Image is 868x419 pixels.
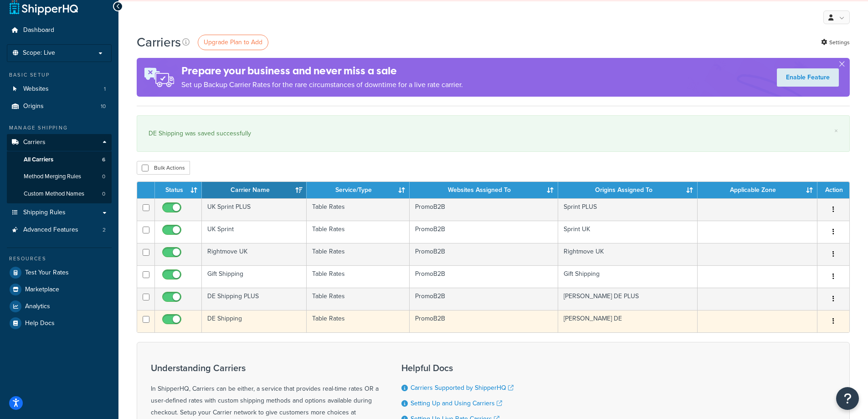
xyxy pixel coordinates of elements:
[137,58,181,97] img: ad-rules-rateshop-fe6ec290ccb7230408bd80ed9643f0289d75e0ffd9eb532fc0e269fcd187b520.png
[817,182,849,198] th: Action
[7,186,112,202] a: Custom Method Names 0
[25,286,59,294] span: Marketplace
[7,98,112,115] li: Origins
[410,182,559,198] th: Websites Assigned To: activate to sort column ascending
[202,243,307,265] td: Rightmove UK
[202,221,307,243] td: UK Sprint
[698,182,817,198] th: Applicable Zone: activate to sort column ascending
[7,204,112,221] a: Shipping Rules
[410,198,559,221] td: PromoB2B
[102,156,105,164] span: 6
[7,151,112,168] a: All Carriers 6
[7,168,112,185] li: Method Merging Rules
[23,26,54,34] span: Dashboard
[410,221,559,243] td: PromoB2B
[411,383,514,393] a: Carriers Supported by ShipperHQ
[24,190,84,198] span: Custom Method Names
[102,190,105,198] span: 0
[7,22,112,39] a: Dashboard
[202,265,307,288] td: Gift Shipping
[410,243,559,265] td: PromoB2B
[137,161,190,175] button: Bulk Actions
[204,37,262,47] span: Upgrade Plan to Add
[558,198,697,221] td: Sprint PLUS
[23,85,49,93] span: Websites
[7,98,112,115] a: Origins 10
[7,222,112,238] a: Advanced Features 2
[25,303,50,310] span: Analytics
[410,288,559,310] td: PromoB2B
[558,310,697,332] td: [PERSON_NAME] DE
[198,35,268,50] a: Upgrade Plan to Add
[411,398,502,408] a: Setting Up and Using Carriers
[25,269,69,277] span: Test Your Rates
[410,265,559,288] td: PromoB2B
[558,243,697,265] td: Rightmove UK
[307,265,409,288] td: Table Rates
[24,156,53,164] span: All Carriers
[23,226,78,234] span: Advanced Features
[777,68,839,87] a: Enable Feature
[25,320,55,327] span: Help Docs
[307,182,409,198] th: Service/Type: activate to sort column ascending
[558,182,697,198] th: Origins Assigned To: activate to sort column ascending
[7,255,112,263] div: Resources
[307,310,409,332] td: Table Rates
[7,298,112,315] a: Analytics
[410,310,559,332] td: PromoB2B
[7,134,112,203] li: Carriers
[23,139,46,146] span: Carriers
[7,315,112,331] a: Help Docs
[7,81,112,98] a: Websites 1
[558,265,697,288] td: Gift Shipping
[149,127,838,140] div: DE Shipping was saved successfully
[24,173,81,181] span: Method Merging Rules
[7,71,112,79] div: Basic Setup
[558,221,697,243] td: Sprint UK
[401,363,520,373] h3: Helpful Docs
[558,288,697,310] td: [PERSON_NAME] DE PLUS
[202,182,307,198] th: Carrier Name: activate to sort column ascending
[7,124,112,132] div: Manage Shipping
[202,198,307,221] td: UK Sprint PLUS
[7,186,112,202] li: Custom Method Names
[104,85,106,93] span: 1
[103,226,106,234] span: 2
[101,103,106,110] span: 10
[7,281,112,298] a: Marketplace
[307,198,409,221] td: Table Rates
[23,49,55,57] span: Scope: Live
[23,209,66,217] span: Shipping Rules
[102,173,105,181] span: 0
[836,387,859,410] button: Open Resource Center
[181,78,463,91] p: Set up Backup Carrier Rates for the rare circumstances of downtime for a live rate carrier.
[307,243,409,265] td: Table Rates
[7,151,112,168] li: All Carriers
[202,288,307,310] td: DE Shipping PLUS
[7,264,112,281] a: Test Your Rates
[181,63,463,78] h4: Prepare your business and never miss a sale
[307,288,409,310] td: Table Rates
[821,36,850,49] a: Settings
[307,221,409,243] td: Table Rates
[834,127,838,134] a: ×
[137,33,181,51] h1: Carriers
[7,168,112,185] a: Method Merging Rules 0
[23,103,44,110] span: Origins
[151,363,379,373] h3: Understanding Carriers
[7,81,112,98] li: Websites
[202,310,307,332] td: DE Shipping
[7,134,112,151] a: Carriers
[7,222,112,238] li: Advanced Features
[155,182,202,198] th: Status: activate to sort column ascending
